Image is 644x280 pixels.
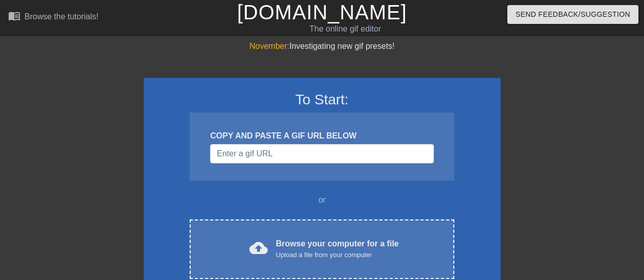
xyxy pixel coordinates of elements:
[210,130,433,142] div: COPY AND PASTE A GIF URL BELOW
[276,250,399,260] div: Upload a file from your computer
[516,8,630,21] span: Send Feedback/Suggestion
[249,239,268,257] span: cloud_upload
[8,10,20,22] span: menu_book
[8,10,98,25] a: Browse the tutorials!
[507,5,638,24] button: Send Feedback/Suggestion
[249,42,289,50] span: November:
[276,238,399,260] div: Browse your computer for a file
[170,194,474,206] div: or
[220,23,471,35] div: The online gif editor
[210,144,433,163] input: Username
[237,1,407,23] a: [DOMAIN_NAME]
[24,12,98,21] div: Browse the tutorials!
[157,91,487,108] h3: To Start:
[144,40,501,52] div: Investigating new gif presets!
